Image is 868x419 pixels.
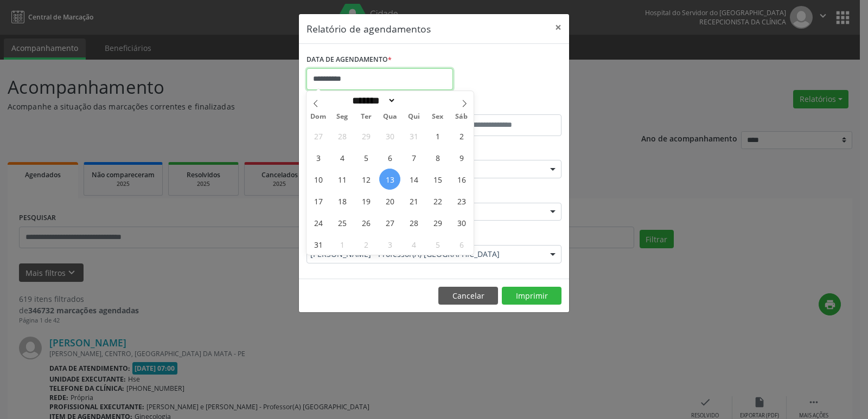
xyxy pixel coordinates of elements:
[403,147,424,168] span: Agosto 7, 2025
[355,212,376,233] span: Agosto 26, 2025
[355,169,376,190] span: Agosto 12, 2025
[379,190,400,211] span: Agosto 20, 2025
[547,14,569,41] button: Close
[427,190,448,211] span: Agosto 22, 2025
[330,113,354,120] span: Seg
[308,125,329,146] span: Julho 27, 2025
[403,169,424,190] span: Agosto 14, 2025
[331,147,353,168] span: Agosto 4, 2025
[354,113,378,120] span: Ter
[427,125,448,146] span: Agosto 1, 2025
[427,234,448,255] span: Setembro 5, 2025
[379,169,400,190] span: Agosto 13, 2025
[308,147,329,168] span: Agosto 3, 2025
[379,212,400,233] span: Agosto 27, 2025
[308,234,329,255] span: Agosto 31, 2025
[450,113,474,120] span: Sáb
[355,147,376,168] span: Agosto 5, 2025
[348,95,396,106] select: Month
[355,125,376,146] span: Julho 29, 2025
[403,234,424,255] span: Setembro 4, 2025
[331,212,353,233] span: Agosto 25, 2025
[403,125,424,146] span: Julho 31, 2025
[307,113,330,120] span: Dom
[308,190,329,211] span: Agosto 17, 2025
[438,287,498,305] button: Cancelar
[331,169,353,190] span: Agosto 11, 2025
[307,51,392,68] label: DATA DE AGENDAMENTO
[308,212,329,233] span: Agosto 24, 2025
[379,234,400,255] span: Setembro 3, 2025
[427,169,448,190] span: Agosto 15, 2025
[396,95,432,106] input: Year
[427,212,448,233] span: Agosto 29, 2025
[451,212,472,233] span: Agosto 30, 2025
[437,98,561,114] label: ATÉ
[307,22,431,36] h5: Relatório de agendamentos
[331,190,353,211] span: Agosto 18, 2025
[451,234,472,255] span: Setembro 6, 2025
[403,190,424,211] span: Agosto 21, 2025
[451,169,472,190] span: Agosto 16, 2025
[379,147,400,168] span: Agosto 6, 2025
[451,147,472,168] span: Agosto 9, 2025
[379,125,400,146] span: Julho 30, 2025
[378,113,402,120] span: Qua
[308,169,329,190] span: Agosto 10, 2025
[451,190,472,211] span: Agosto 23, 2025
[403,212,424,233] span: Agosto 28, 2025
[331,125,353,146] span: Julho 28, 2025
[402,113,426,120] span: Qui
[331,234,353,255] span: Setembro 1, 2025
[502,287,561,305] button: Imprimir
[451,125,472,146] span: Agosto 2, 2025
[427,147,448,168] span: Agosto 8, 2025
[355,234,376,255] span: Setembro 2, 2025
[355,190,376,211] span: Agosto 19, 2025
[426,113,450,120] span: Sex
